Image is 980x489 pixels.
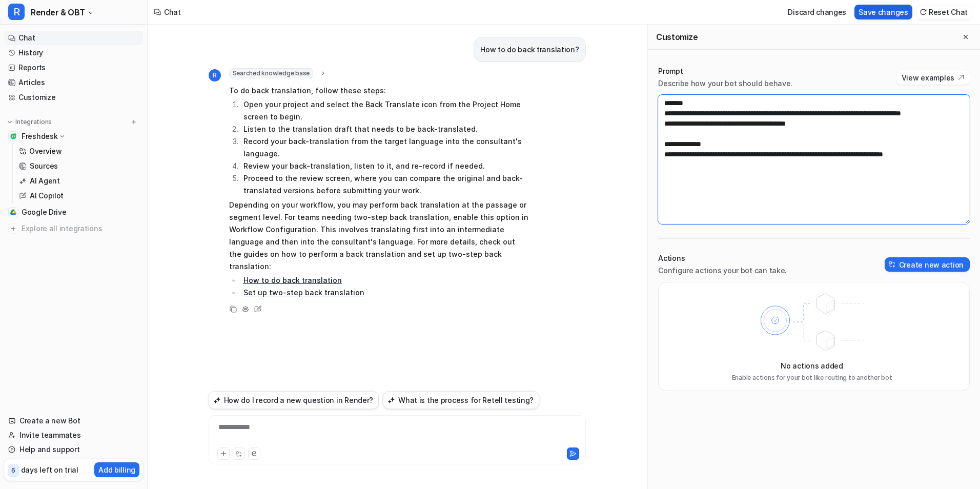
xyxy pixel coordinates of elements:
[15,118,52,126] p: Integrations
[4,75,143,90] a: Articles
[209,69,221,81] span: R
[658,66,792,76] p: Prompt
[15,189,143,203] a: AI Copilot
[4,46,143,60] a: History
[29,146,62,156] p: Overview
[243,276,342,284] a: How to do back translation
[229,68,313,78] span: Searched knowledge base
[243,288,364,297] a: Set up two-step back translation
[209,391,379,409] button: How do I record a new question in Render?
[240,135,529,160] li: Record your back-translation from the target language into the consultant's language.
[21,464,78,475] p: days left on trial
[10,209,16,215] img: Google Drive
[22,220,139,237] span: Explore all integrations
[130,118,137,126] img: menu_add.svg
[889,261,896,268] img: create-action-icon.svg
[164,7,181,17] div: Chat
[854,5,912,19] button: Save changes
[896,70,970,85] button: View examples
[4,90,143,105] a: Customize
[98,464,135,475] p: Add billing
[240,123,529,135] li: Listen to the translation draft that needs to be back-translated.
[4,221,143,236] a: Explore all integrations
[658,266,787,276] p: Configure actions your bot can take.
[10,133,16,139] img: Freshdesk
[15,159,143,173] a: Sources
[30,191,64,201] p: AI Copilot
[916,5,972,19] button: Reset Chat
[8,223,18,234] img: explore all integrations
[22,207,67,217] span: Google Drive
[22,131,57,141] p: Freshdesk
[11,466,15,475] p: 6
[4,31,143,45] a: Chat
[4,428,143,442] a: Invite teammates
[732,373,892,382] p: Enable actions for your bot like routing to another bot
[240,160,529,172] li: Review your back-translation, listen to it, and re-record if needed.
[885,257,970,272] button: Create new action
[6,118,13,126] img: expand menu
[229,85,529,97] p: To do back translation, follow these steps:
[4,205,143,219] a: Google DriveGoogle Drive
[781,360,843,371] p: No actions added
[240,98,529,123] li: Open your project and select the Back Translate icon from the Project Home screen to begin.
[658,253,787,263] p: Actions
[480,44,579,56] p: How to do back translation?
[656,32,698,42] h2: Customize
[8,4,25,20] span: R
[658,78,792,89] p: Describe how your bot should behave.
[30,161,58,171] p: Sources
[94,462,139,477] button: Add billing
[229,199,529,273] p: Depending on your workflow, you may perform back translation at the passage or segment level. For...
[959,31,972,43] button: Close flyout
[240,172,529,197] li: Proceed to the review screen, where you can compare the original and back-translated versions bef...
[784,5,850,19] button: Discard changes
[15,174,143,188] a: AI Agent
[4,414,143,428] a: Create a new Bot
[30,176,60,186] p: AI Agent
[31,5,85,19] span: Render & OBT
[15,144,143,158] a: Overview
[4,117,55,127] button: Integrations
[4,442,143,457] a: Help and support
[4,60,143,75] a: Reports
[920,8,927,16] img: reset
[383,391,539,409] button: What is the process for Retell testing?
